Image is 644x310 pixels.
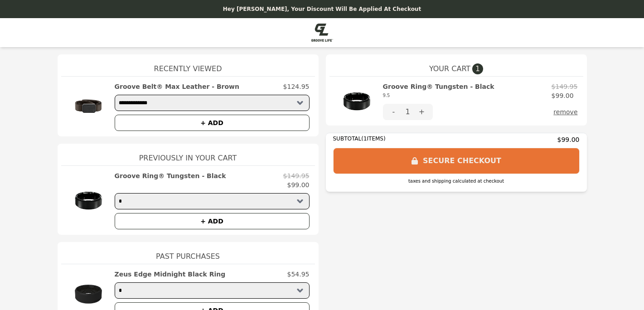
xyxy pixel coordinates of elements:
[115,171,226,180] h2: Groove Ring® Tungsten - Black
[383,91,494,100] div: 9.5
[552,91,578,100] p: $99.00
[61,144,315,165] h1: Previously In Your Cart
[472,63,483,74] span: 1
[115,282,310,299] select: Select a product variant
[361,136,385,142] span: ( 1 ITEMS)
[311,24,333,42] img: Brand Logo
[67,82,110,131] img: Groove Belt® Max Leather - Brown
[67,171,110,229] img: Groove Ring® Tungsten - Black
[287,180,310,189] p: $99.00
[552,82,578,91] p: $149.95
[405,104,411,120] div: 1
[115,95,310,111] select: Select a product variant
[61,242,315,264] h1: Past Purchases
[115,193,310,209] select: Select a product variant
[287,270,310,279] p: $54.95
[553,104,577,120] button: remove
[383,82,494,100] h2: Groove Ring® Tungsten - Black
[411,104,433,120] button: +
[61,54,315,76] h1: Recently Viewed
[429,63,470,74] span: YOUR CART
[115,115,310,131] button: + ADD
[333,136,362,142] span: SUBTOTAL
[115,213,310,229] button: + ADD
[333,178,580,184] div: taxes and shipping calculated at checkout
[115,82,240,91] h2: Groove Belt® Max Leather - Brown
[283,82,310,91] p: $124.95
[333,148,580,174] button: SECURE CHECKOUT
[5,5,639,13] p: Hey [PERSON_NAME], your discount will be applied at checkout
[335,82,378,120] img: Groove Ring® Tungsten - Black
[557,135,580,144] span: $99.00
[115,270,226,279] h2: Zeus Edge Midnight Black Ring
[383,104,405,120] button: -
[283,171,310,180] p: $149.95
